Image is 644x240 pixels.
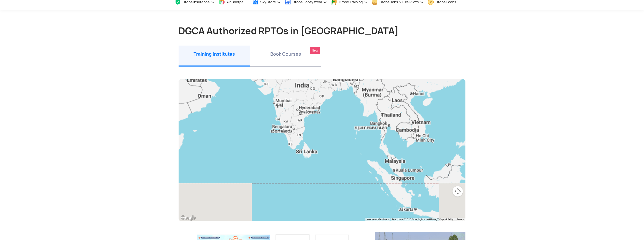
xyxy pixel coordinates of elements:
[180,215,197,221] img: Google
[392,218,454,221] span: Map data ©2025 Google, Mapa GISrael, TMap Mobility
[367,218,389,221] button: Keyboard shortcuts
[250,46,321,67] li: Book Courses
[457,218,464,221] a: Terms (opens in new tab)
[453,186,463,197] button: Map camera controls
[180,215,197,221] a: Open this area in Google Maps (opens a new window)
[310,47,320,54] div: New
[179,46,250,67] li: Training Institutes
[179,25,465,36] h1: DGCA Authorized RPTOs in [GEOGRAPHIC_DATA]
